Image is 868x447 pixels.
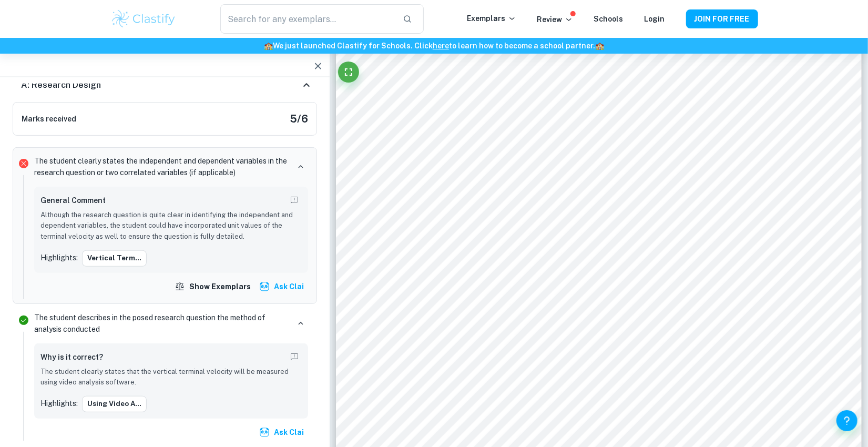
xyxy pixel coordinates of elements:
[110,8,177,29] img: Clastify logo
[40,195,106,206] h6: General Comment
[40,210,302,242] p: Although the research question is quite clear in identifying the independent and dependent variab...
[34,155,289,178] p: The student clearly states the independent and dependent variables in the research question or tw...
[34,312,289,335] p: The student describes in the posed research question the method of analysis conducted
[467,13,516,24] p: Exemplars
[22,113,76,125] h6: Marks received
[257,423,308,442] button: Ask Clai
[220,4,394,34] input: Search for any exemplars...
[686,9,758,28] button: JOIN FOR FREE
[287,350,302,364] button: Report mistake/confusion
[17,314,30,327] svg: Correct
[259,427,270,438] img: clai.svg
[172,277,255,296] button: Show exemplars
[257,277,308,296] button: Ask Clai
[259,281,270,292] img: clai.svg
[290,111,308,127] h5: 5 / 6
[82,396,147,412] button: using video a...
[433,42,449,50] a: here
[338,62,359,83] button: Fullscreen
[13,68,317,102] div: A: Research Design
[82,250,147,266] button: vertical term...
[17,157,30,170] svg: Incorrect
[645,15,665,23] a: Login
[836,410,857,431] button: Help and Feedback
[2,40,866,52] h6: We just launched Clastify for Schools. Click to learn how to become a school partner.
[595,42,604,50] span: 🏫
[40,367,302,388] p: The student clearly states that the vertical terminal velocity will be measured using video analy...
[264,42,273,50] span: 🏫
[594,15,624,23] a: Schools
[40,252,78,263] p: Highlights:
[537,14,573,25] p: Review
[287,193,302,208] button: Report mistake/confusion
[21,79,101,92] h6: A: Research Design
[40,351,103,363] h6: Why is it correct?
[40,398,78,409] p: Highlights:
